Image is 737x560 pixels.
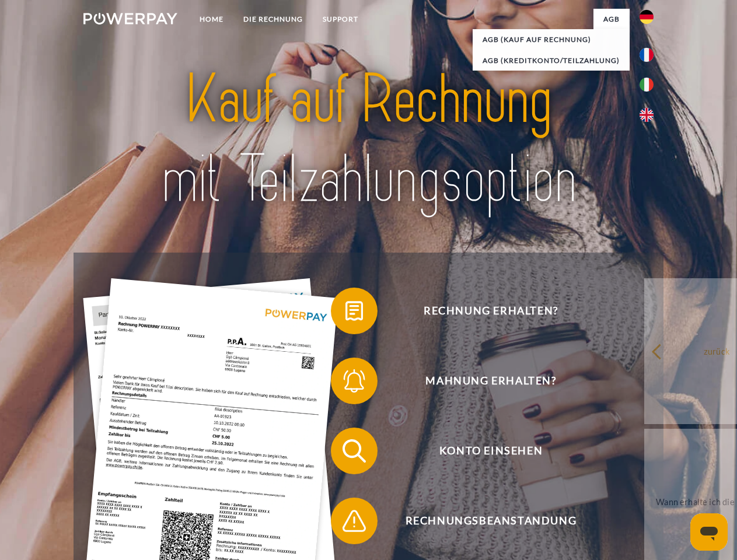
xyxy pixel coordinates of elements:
[640,78,654,92] img: it
[331,358,634,404] button: Mahnung erhalten?
[348,428,634,474] span: Konto einsehen
[473,50,630,71] a: AGB (Kreditkonto/Teilzahlung)
[83,13,177,24] img: logo-powerpay-white.svg
[190,9,233,30] a: Home
[690,513,728,551] iframe: Schaltfläche zum Öffnen des Messaging-Fensters
[473,29,630,50] a: AGB (Kauf auf Rechnung)
[340,506,369,535] img: qb_warning.svg
[593,9,630,30] a: agb
[331,498,634,544] button: Rechnungsbeanstandung
[340,296,369,325] img: qb_bill.svg
[640,10,654,24] img: de
[640,48,654,62] img: fr
[348,498,634,544] span: Rechnungsbeanstandung
[233,9,313,30] a: DIE RECHNUNG
[340,436,369,466] img: qb_search.svg
[111,56,626,223] img: title-powerpay_de.svg
[331,288,634,334] button: Rechnung erhalten?
[340,366,369,395] img: qb_bell.svg
[331,428,634,474] button: Konto einsehen
[313,9,368,30] a: SUPPORT
[348,358,634,404] span: Mahnung erhalten?
[348,288,634,334] span: Rechnung erhalten?
[640,108,654,122] img: en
